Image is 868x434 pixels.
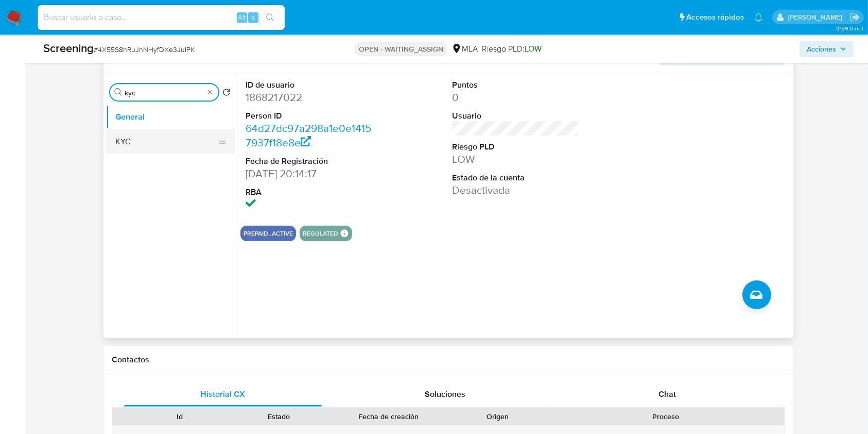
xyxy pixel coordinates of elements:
button: KYC [106,129,227,154]
button: search-icon [259,10,281,25]
span: Historial CX [200,388,245,400]
div: Origen [456,411,540,422]
b: Screening [43,40,94,56]
dt: RBA [246,187,373,198]
dt: ID de usuario [246,79,373,91]
dd: LOW [452,152,579,166]
dt: Fecha de Registración [246,156,373,167]
div: Fecha de creación [336,411,441,422]
input: Buscar usuario o caso... [38,11,285,24]
span: Chat [658,388,676,400]
dt: Usuario [452,110,579,122]
span: Soluciones [425,388,465,400]
span: Alt [238,12,246,22]
dt: Person ID [246,110,373,122]
span: Accesos rápidos [686,12,744,23]
span: Acciones [807,41,836,57]
div: MLA [452,43,478,55]
div: Proceso [554,411,777,422]
span: LOW [525,43,542,55]
dd: 1868217022 [246,90,373,105]
a: Salir [849,12,860,23]
div: Estado [236,411,321,422]
p: ludmila.lanatti@mercadolibre.com [788,12,846,22]
button: Acciones [800,41,854,57]
button: General [106,105,235,129]
dt: Riesgo PLD [452,141,579,153]
span: 3.159.0-rc-1 [836,24,863,32]
div: Id [137,411,222,422]
p: OPEN - WAITING_ASSIGN [355,42,447,56]
a: Notificaciones [754,13,763,22]
dt: Puntos [452,79,579,91]
button: Volver al orden por defecto [222,88,231,99]
span: s [252,12,255,22]
input: Buscar [125,88,204,97]
dd: 0 [452,90,579,105]
button: Borrar [206,88,214,96]
dt: Estado de la cuenta [452,172,579,183]
button: Buscar [114,88,123,96]
dd: [DATE] 20:14:17 [246,166,373,181]
dd: Desactivada [452,183,579,197]
h1: Contactos [112,355,785,365]
span: # 4X55S8hRuJnNHyfDXe3JuIPK [94,44,195,55]
span: Riesgo PLD: [482,43,542,55]
a: 64d27dc97a298a1e0e14157937f18e8e [246,121,371,150]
